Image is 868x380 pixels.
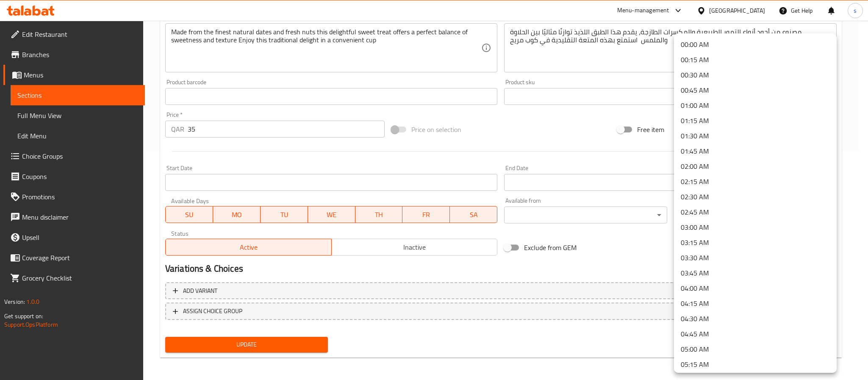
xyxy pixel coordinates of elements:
[674,311,837,326] li: 04:30 AM
[674,341,837,357] li: 05:00 AM
[674,250,837,265] li: 03:30 AM
[674,37,837,52] li: 00:00 AM
[674,128,837,143] li: 01:30 AM
[674,159,837,174] li: 02:00 AM
[674,189,837,204] li: 02:30 AM
[674,357,837,372] li: 05:15 AM
[674,265,837,281] li: 03:45 AM
[674,326,837,341] li: 04:45 AM
[674,281,837,296] li: 04:00 AM
[674,220,837,235] li: 03:00 AM
[674,296,837,311] li: 04:15 AM
[674,143,837,159] li: 01:45 AM
[674,204,837,220] li: 02:45 AM
[674,52,837,67] li: 00:15 AM
[674,83,837,98] li: 00:45 AM
[674,235,837,250] li: 03:15 AM
[674,98,837,113] li: 01:00 AM
[674,113,837,128] li: 01:15 AM
[674,174,837,189] li: 02:15 AM
[674,67,837,83] li: 00:30 AM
